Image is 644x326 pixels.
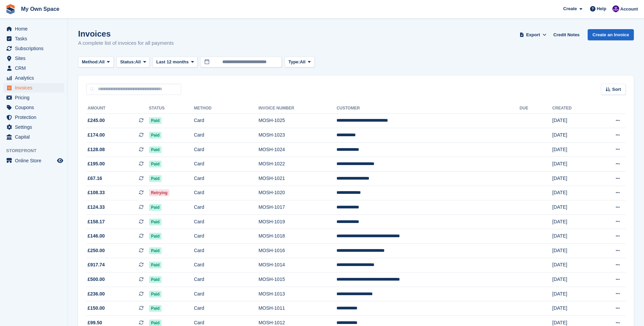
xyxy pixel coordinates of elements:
[3,54,64,63] a: menu
[149,305,162,312] span: Paid
[88,305,105,312] span: £150.00
[258,128,336,143] td: MOSH-1023
[88,117,105,124] span: £245.00
[88,290,105,298] span: £236.00
[3,156,64,165] a: menu
[149,276,162,283] span: Paid
[258,272,336,287] td: MOSH-1015
[552,142,595,157] td: [DATE]
[552,272,595,287] td: [DATE]
[3,63,64,73] a: menu
[149,175,162,182] span: Paid
[194,244,258,258] td: Card
[15,63,56,73] span: CRM
[88,247,105,254] span: £250.00
[552,171,595,186] td: [DATE]
[612,5,619,12] img: Megan Angel
[194,301,258,316] td: Card
[552,128,595,143] td: [DATE]
[552,215,595,229] td: [DATE]
[3,44,64,53] a: menu
[194,272,258,287] td: Card
[88,131,105,139] span: £174.00
[552,114,595,128] td: [DATE]
[258,103,336,114] th: Invoice Number
[88,204,105,211] span: £124.33
[597,5,606,12] span: Help
[258,157,336,171] td: MOSH-1022
[258,186,336,200] td: MOSH-1020
[149,146,162,153] span: Paid
[15,54,56,63] span: Sites
[3,132,64,142] a: menu
[120,59,135,65] span: Status:
[149,161,162,167] span: Paid
[15,73,56,83] span: Analytics
[3,103,64,112] a: menu
[258,114,336,128] td: MOSH-1025
[78,57,114,68] button: Method: All
[552,244,595,258] td: [DATE]
[258,229,336,244] td: MOSH-1018
[156,59,188,65] span: Last 12 months
[82,59,99,65] span: Method:
[15,34,56,43] span: Tasks
[149,291,162,298] span: Paid
[526,32,540,38] span: Export
[78,29,174,38] h1: Invoices
[3,122,64,132] a: menu
[3,93,64,102] a: menu
[149,103,194,114] th: Status
[258,258,336,272] td: MOSH-1014
[15,24,56,34] span: Home
[194,114,258,128] td: Card
[194,128,258,143] td: Card
[149,219,162,225] span: Paid
[552,229,595,244] td: [DATE]
[194,258,258,272] td: Card
[620,6,638,13] span: Account
[194,171,258,186] td: Card
[15,156,56,165] span: Online Store
[194,103,258,114] th: Method
[15,132,56,142] span: Capital
[88,160,105,167] span: £195.00
[88,175,102,182] span: £67.16
[3,24,64,34] a: menu
[552,200,595,215] td: [DATE]
[612,86,621,93] span: Sort
[551,29,582,40] a: Credit Notes
[194,186,258,200] td: Card
[3,73,64,83] a: menu
[258,142,336,157] td: MOSH-1024
[88,261,105,268] span: £917.74
[15,113,56,122] span: Protection
[88,232,105,240] span: £146.00
[15,83,56,93] span: Invoices
[3,34,64,43] a: menu
[194,229,258,244] td: Card
[288,59,300,65] span: Type:
[552,186,595,200] td: [DATE]
[258,171,336,186] td: MOSH-1021
[552,157,595,171] td: [DATE]
[88,146,105,153] span: £128.08
[86,103,149,114] th: Amount
[300,59,306,65] span: All
[258,244,336,258] td: MOSH-1016
[99,59,105,65] span: All
[15,122,56,132] span: Settings
[336,103,519,114] th: Customer
[78,39,174,47] p: A complete list of invoices for all payments
[15,103,56,112] span: Coupons
[116,57,150,68] button: Status: All
[588,29,634,40] a: Create an Invoice
[284,57,314,68] button: Type: All
[258,215,336,229] td: MOSH-1019
[15,44,56,53] span: Subscriptions
[258,301,336,316] td: MOSH-1011
[6,147,68,154] span: Storefront
[258,200,336,215] td: MOSH-1017
[3,113,64,122] a: menu
[152,57,198,68] button: Last 12 months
